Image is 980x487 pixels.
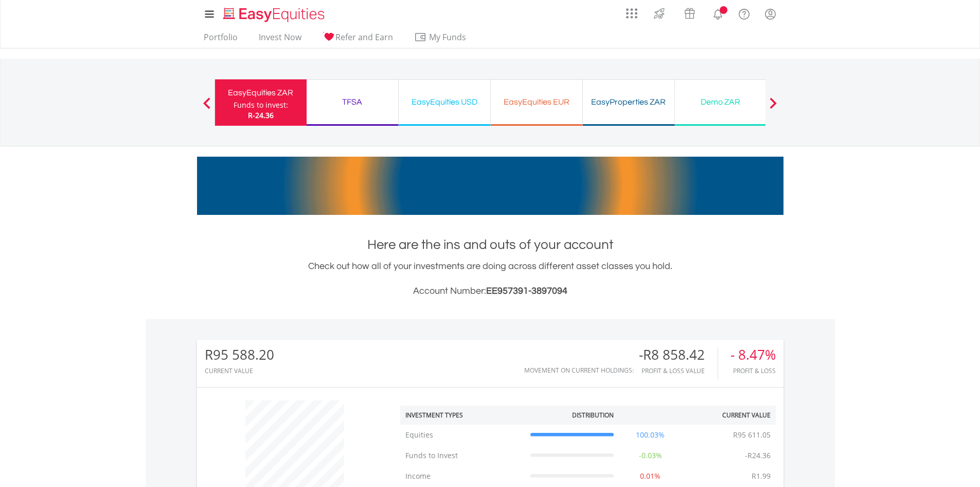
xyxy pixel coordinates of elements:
[730,347,776,362] div: - 8.47%
[681,95,760,109] div: Demo ZAR
[400,466,525,486] td: Income
[572,411,614,419] div: Distribution
[763,103,783,113] button: Next
[197,236,783,254] h1: Here are the ins and outs of your account
[619,3,644,19] a: AppsGrid
[639,347,718,362] div: -R8 858.42
[221,86,300,100] div: EasyEquities ZAR
[626,8,637,19] img: grid-menu-icon.svg
[589,95,668,109] div: EasyProperties ZAR
[318,32,397,48] a: Refer and Earn
[497,95,576,109] div: EasyEquities EUR
[400,425,525,445] td: Equities
[486,286,567,296] span: EE957391-3897094
[400,445,525,466] td: Funds to Invest
[731,3,757,23] a: FAQ's and Support
[740,445,776,466] td: -R24.36
[757,3,783,25] a: My Profile
[414,30,482,44] span: My Funds
[619,466,682,486] td: 0.01%
[313,95,392,109] div: TFSA
[335,31,393,43] span: Refer and Earn
[682,406,776,425] th: Current Value
[200,32,242,48] a: Portfolio
[639,367,718,374] div: Profit & Loss Value
[405,95,484,109] div: EasyEquities USD
[197,157,783,215] img: EasyMortage Promotion Banner
[728,425,776,445] td: R95 611.05
[619,425,682,445] td: 100.03%
[219,3,329,23] a: Home page
[234,100,288,110] div: Funds to invest:
[705,3,731,23] a: Notifications
[681,5,698,22] img: vouchers-v2.svg
[746,466,776,486] td: R1.99
[524,367,634,374] div: Movement on Current Holdings:
[400,406,525,425] th: Investment Types
[197,103,217,113] button: Previous
[619,445,682,466] td: -0.03%
[730,367,776,374] div: Profit & Loss
[197,259,783,298] div: Check out how all of your investments are doing across different asset classes you hold.
[255,32,306,48] a: Invest Now
[205,347,274,362] div: R95 588.20
[651,5,668,22] img: thrive-v2.svg
[197,284,783,298] h3: Account Number:
[221,6,329,23] img: EasyEquities_Logo.png
[674,3,705,22] a: Vouchers
[248,110,274,120] span: R-24.36
[205,367,274,374] div: CURRENT VALUE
